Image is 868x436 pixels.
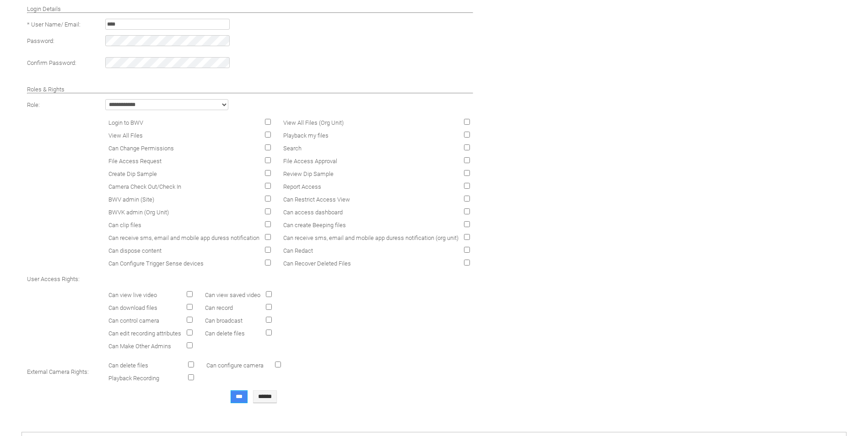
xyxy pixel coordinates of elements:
[108,158,162,165] span: File Access Request
[205,304,233,311] span: Can record
[108,196,154,203] span: BWV admin (Site)
[108,304,157,311] span: Can download files
[205,317,243,324] span: Can broadcast
[283,158,337,165] span: File Access Approval
[108,362,148,369] span: Can delete files
[283,247,313,254] span: Can Redact
[108,317,159,324] span: Can control camera
[108,260,204,267] span: Can Configure Trigger Sense devices
[283,209,343,216] span: Can access dashboard
[27,276,80,282] span: User Access Rights:
[25,97,102,112] td: Role:
[108,292,157,298] span: Can view live video
[108,343,171,350] span: Can Make Other Admins
[108,375,159,382] span: Playback Recording
[108,234,259,241] span: Can receive sms, email and mobile app duress notification
[108,222,141,229] span: Can clip files
[27,59,76,66] span: Confirm Password:
[108,132,143,139] span: View All Files
[27,5,473,12] h4: Login Details
[283,132,329,139] span: Playback my files
[283,183,321,190] span: Report Access
[27,37,54,44] span: Password:
[283,196,350,203] span: Can Restrict Access View
[108,170,157,177] span: Create Dip Sample
[108,183,181,190] span: Camera Check Out/Check In
[283,260,351,267] span: Can Recover Deleted Files
[205,292,260,298] span: Can view saved video
[283,170,334,177] span: Review Dip Sample
[206,362,264,369] span: Can configure camera
[108,119,143,126] span: Login to BWV
[25,356,102,387] td: External Camera Rights:
[27,86,473,93] h4: Roles & Rights
[283,119,344,126] span: View All Files (Org Unit)
[108,145,174,152] span: Can Change Permissions
[283,222,346,229] span: Can create Beeping files
[108,209,169,216] span: BWVK admin (Org Unit)
[283,234,458,241] span: Can receive sms, email and mobile app duress notification (org unit)
[27,21,81,28] span: * User Name/ Email:
[108,247,162,254] span: Can dispose content
[205,330,245,337] span: Can delete files
[283,145,302,152] span: Search
[108,330,181,337] span: Can edit recording attributes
